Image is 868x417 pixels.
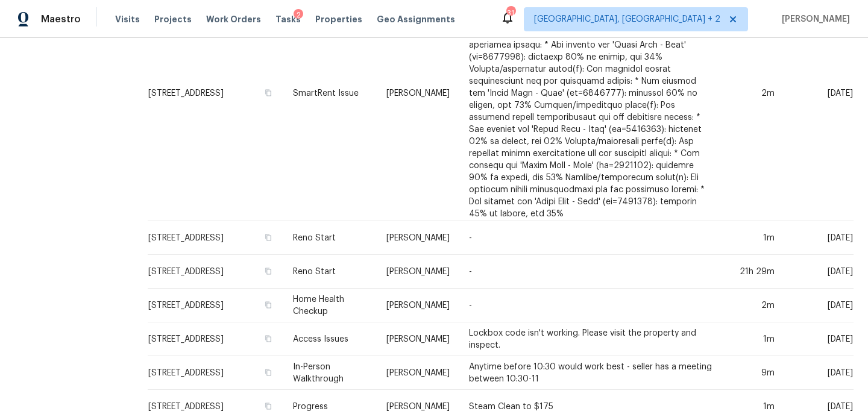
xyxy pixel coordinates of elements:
td: [STREET_ADDRESS] [148,255,283,289]
td: [PERSON_NAME] [377,356,459,390]
span: Properties [315,13,362,25]
td: [STREET_ADDRESS] [148,289,283,322]
td: [DATE] [784,221,854,255]
td: [PERSON_NAME] [377,322,459,356]
td: In-Person Walkthrough [283,356,377,390]
td: [STREET_ADDRESS] [148,322,283,356]
button: Copy Address [263,367,274,378]
td: [STREET_ADDRESS] [148,221,283,255]
span: Maestro [41,13,81,25]
td: [DATE] [784,289,854,322]
td: Anytime before 10:30 would work best - seller has a meeting between 10:30-11 [459,356,723,390]
td: [PERSON_NAME] [377,255,459,289]
button: Copy Address [263,299,274,310]
td: 2m [723,289,784,322]
td: [PERSON_NAME] [377,221,459,255]
td: Reno Start [283,221,377,255]
span: Tasks [275,15,301,24]
td: Reno Start [283,255,377,289]
td: [STREET_ADDRESS] [148,356,283,390]
td: [DATE] [784,356,854,390]
td: 1m [723,221,784,255]
div: 2 [294,9,303,21]
button: Copy Address [263,232,274,243]
td: 1m [723,322,784,356]
span: Geo Assignments [377,13,455,25]
button: Copy Address [263,266,274,277]
span: Visits [115,13,140,25]
td: - [459,289,723,322]
td: 9m [723,356,784,390]
td: - [459,255,723,289]
td: [DATE] [784,322,854,356]
td: Lockbox code isn't working. Please visit the property and inspect. [459,322,723,356]
td: Home Health Checkup [283,289,377,322]
span: Work Orders [206,13,261,25]
td: [DATE] [784,255,854,289]
td: - [459,221,723,255]
button: Copy Address [263,401,274,412]
span: [PERSON_NAME] [777,13,850,25]
td: [PERSON_NAME] [377,289,459,322]
div: 31 [506,7,515,19]
span: [GEOGRAPHIC_DATA], [GEOGRAPHIC_DATA] + 2 [534,13,720,25]
button: Copy Address [263,87,274,98]
td: 21h 29m [723,255,784,289]
span: Projects [154,13,192,25]
td: Access Issues [283,322,377,356]
button: Copy Address [263,333,274,344]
